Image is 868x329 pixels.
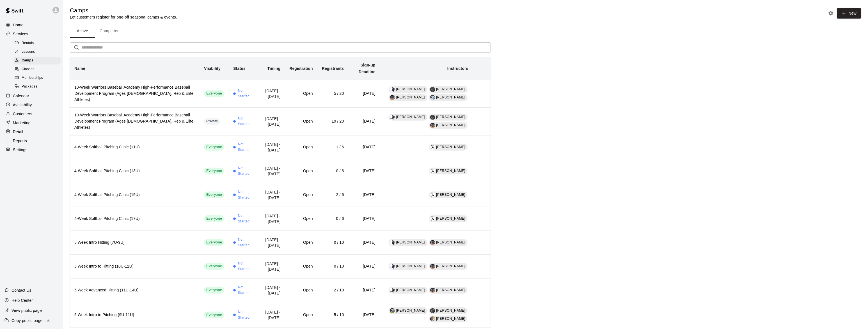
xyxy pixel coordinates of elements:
[13,120,31,126] p: Marketing
[390,115,395,120] img: Phillip Jankulovski
[430,308,435,313] img: Grayden Stauffer
[204,90,224,97] div: This service is visible to all of your customers
[430,240,435,245] div: Josh Cossitt
[257,278,285,302] td: [DATE] - [DATE]
[4,128,59,136] a: Retail
[430,95,435,100] img: Andy Leader
[322,91,344,97] h6: 5 / 20
[74,192,195,198] h6: 4-Week Softball Pitching Clinic (15U)
[430,87,435,92] img: Grayden Stauffer
[447,66,468,71] b: Instructors
[233,66,246,71] b: Status
[289,192,313,198] h6: Open
[12,298,33,303] p: Help Center
[257,254,285,278] td: [DATE] - [DATE]
[4,21,59,29] a: Home
[430,169,435,174] img: Dawn Bodrug
[22,40,34,46] span: Rentals
[257,107,285,135] td: [DATE] - [DATE]
[359,63,375,74] b: Sign-up Deadline
[4,110,59,118] div: Customers
[4,30,59,38] a: Services
[396,288,425,292] span: [PERSON_NAME]
[95,24,124,38] button: Completed
[430,316,435,321] img: Liam Devine
[436,169,466,173] span: [PERSON_NAME]
[204,118,220,125] div: This service is hidden, and can only be accessed via a direct link
[4,101,59,109] a: Availability
[436,240,466,244] span: [PERSON_NAME]
[74,112,195,131] h6: 10-Week Warriors Baseball Academy High-Performance Baseball Development Program (Ages [DEMOGRAPHI...
[13,111,32,117] p: Customers
[74,168,195,174] h6: 4-Week Softball Pitching Clinic (13U)
[13,47,63,56] a: Lessons
[430,192,435,197] div: Dawn Bodrug
[322,312,344,318] h6: 5 / 10
[257,159,285,183] td: [DATE] - [DATE]
[204,263,224,270] div: This service is visible to all of your customers
[204,215,224,222] div: This service is visible to all of your customers
[436,264,466,268] span: [PERSON_NAME]
[430,264,435,269] img: Josh Cossitt
[353,240,375,246] h6: [DATE]
[238,309,253,321] span: Not Started
[4,146,59,154] a: Settings
[430,288,435,293] div: Josh Cossitt
[322,192,344,198] h6: 2 / 6
[837,8,861,19] button: New
[13,39,63,47] a: Rentals
[835,11,861,15] a: New
[353,216,375,222] h6: [DATE]
[204,192,224,198] div: This service is visible to all of your customers
[74,240,195,246] h6: 5 Week Intro Hitting (7U-9U)
[322,240,344,246] h6: 0 / 10
[390,308,395,313] img: Rylan Pranger
[70,7,177,14] h5: Camps
[267,66,281,71] b: Timing
[396,95,425,99] span: [PERSON_NAME]
[4,92,59,100] div: Calendar
[13,147,28,153] p: Settings
[390,240,395,245] img: Phillip Jankulovski
[13,82,63,91] a: Packages
[204,216,224,221] span: Everyone
[436,217,466,220] span: [PERSON_NAME]
[4,119,59,127] a: Marketing
[12,287,31,293] p: Contact Us
[390,288,395,293] div: Phillip Jankulovski
[322,287,344,293] h6: 2 / 10
[257,302,285,328] td: [DATE] - [DATE]
[353,91,375,97] h6: [DATE]
[289,312,313,318] h6: Open
[396,87,425,91] span: [PERSON_NAME]
[13,93,29,99] p: Calendar
[322,168,344,174] h6: 0 / 6
[436,115,466,119] span: [PERSON_NAME]
[353,263,375,270] h6: [DATE]
[257,183,285,207] td: [DATE] - [DATE]
[204,168,224,174] div: This service is visible to all of your customers
[4,137,59,145] a: Reports
[22,49,35,55] span: Lessons
[390,264,395,269] div: Phillip Jankulovski
[204,287,224,294] div: This service is visible to all of your customers
[22,84,37,89] span: Packages
[13,74,63,82] a: Memberships
[238,88,253,99] span: Not Started
[436,145,466,149] span: [PERSON_NAME]
[257,231,285,254] td: [DATE] - [DATE]
[430,216,435,221] img: Dawn Bodrug
[390,87,395,92] img: Phillip Jankulovski
[13,65,63,74] a: Classes
[430,115,435,120] img: Grayden Stauffer
[353,118,375,125] h6: [DATE]
[257,80,285,107] td: [DATE] - [DATE]
[353,287,375,293] h6: [DATE]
